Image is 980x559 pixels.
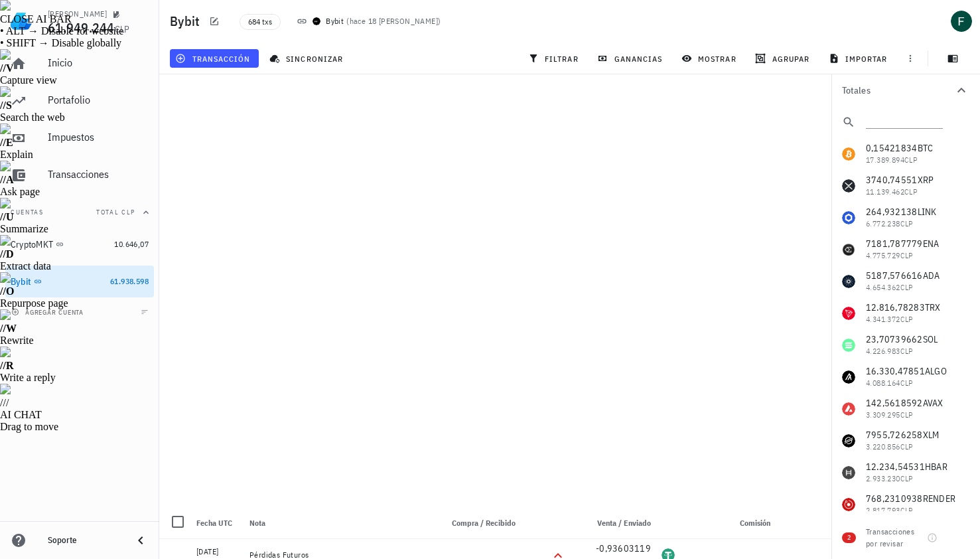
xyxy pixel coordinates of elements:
[847,532,851,543] span: 2
[436,507,521,539] div: Compra / Recibido
[680,507,776,539] div: Comisión
[571,507,656,539] div: Venta / Enviado
[597,518,651,528] span: Venta / Enviado
[191,507,244,539] div: Fecha UTC
[866,526,922,550] div: Transacciones por revisar
[740,518,770,528] span: Comisión
[244,507,436,539] div: Nota
[452,518,516,528] span: Compra / Recibido
[596,542,651,554] span: -0,93603119
[249,518,265,528] span: Nota
[48,535,122,546] div: Soporte
[196,518,232,528] span: Fecha UTC
[196,545,239,558] div: [DATE]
